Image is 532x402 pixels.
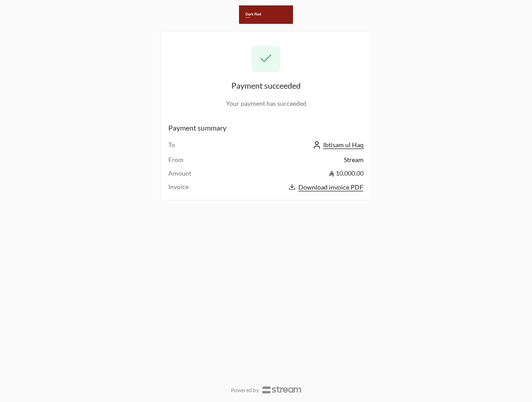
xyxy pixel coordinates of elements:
[231,387,259,394] p: Powered by
[323,141,364,149] span: Ibtisam ul Haq
[168,169,212,182] td: Amount
[311,141,364,149] a: Ibtisam ul Haq
[168,79,364,92] div: Payment succeeded
[212,182,364,193] button: Download invoice PDF
[212,155,364,169] td: Stream
[239,5,293,24] img: Company Logo
[298,183,363,191] span: Download invoice PDF
[212,169,364,182] td: 10,000.00
[168,122,364,133] h2: Payment summary
[168,182,212,193] td: Invoice
[168,140,212,155] td: To
[168,99,364,108] div: Your payment has succeeded
[168,155,212,169] td: From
